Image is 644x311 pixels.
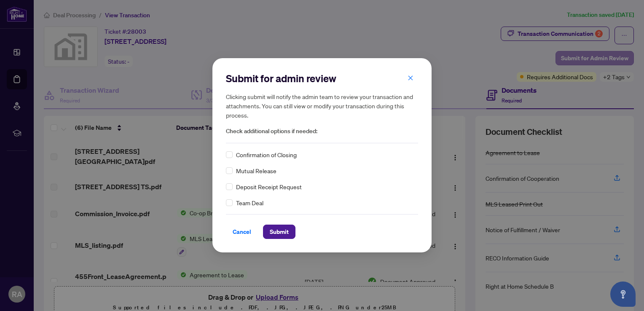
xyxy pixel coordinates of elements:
button: Submit [263,225,295,239]
span: Deposit Receipt Request [236,182,302,192]
span: Cancel [233,225,251,239]
span: Team Deal [236,198,263,208]
span: close [408,75,413,81]
button: Open asap [610,282,636,307]
span: Check additional options if needed: [226,126,418,136]
span: Mutual Release [236,166,276,176]
span: Submit [270,225,289,239]
h5: Clicking submit will notify the admin team to review your transaction and attachments. You can st... [226,92,418,120]
h2: Submit for admin review [226,72,418,85]
button: Cancel [226,225,258,239]
span: Confirmation of Closing [236,150,297,160]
